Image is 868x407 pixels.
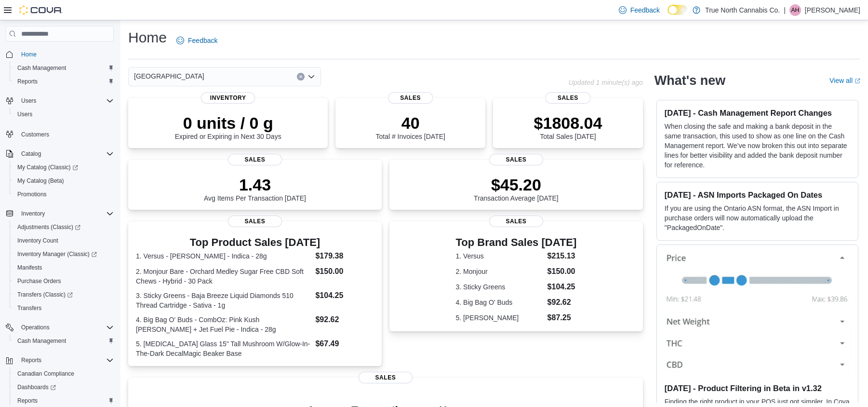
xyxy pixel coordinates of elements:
span: Inventory Manager (Classic) [17,250,97,258]
span: Inventory Count [17,237,58,244]
span: Home [21,51,37,58]
span: Manifests [17,264,42,271]
span: Sales [228,154,282,165]
span: My Catalog (Classic) [17,163,78,171]
a: My Catalog (Classic) [13,162,82,173]
a: Adjustments (Classic) [10,220,118,234]
span: Inventory [21,210,45,217]
dt: 4. Big Bag O' Buds - CombOz: Pink Kush [PERSON_NAME] + Jet Fuel Pie - Indica - 28g [136,315,311,334]
h2: What's new [654,73,725,88]
span: Manifests [13,262,114,273]
span: Cash Management [13,62,114,74]
span: Transfers (Classic) [13,289,114,300]
input: Dark Mode [668,5,688,15]
dt: 4. Big Bag O' Buds [456,298,544,307]
nav: Complex example [6,43,114,406]
span: Reports [13,395,114,407]
span: Sales [489,154,543,165]
button: Cash Management [10,61,118,75]
span: Promotions [13,189,114,200]
span: Dashboards [17,383,56,391]
button: Customers [2,127,118,141]
h1: Home [128,28,167,47]
button: Operations [17,322,53,333]
p: Updated 1 minute(s) ago [569,79,643,86]
a: Feedback [173,31,221,50]
dt: 2. Monjour Bare - Orchard Medley Sugar Free CBD Soft Chews - Hybrid - 30 Pack [136,267,311,286]
a: Transfers (Classic) [13,289,77,300]
span: My Catalog (Beta) [17,177,64,185]
h3: Top Brand Sales [DATE] [456,237,577,248]
h3: [DATE] - Product Filtering in Beta in v1.32 [665,383,850,393]
span: Cash Management [17,337,66,345]
a: View allExternal link [829,77,860,84]
a: Customers [17,129,53,140]
span: Feedback [188,36,217,45]
a: Promotions [13,189,51,200]
button: Open list of options [307,73,315,81]
a: Dashboards [13,381,60,393]
p: 1.43 [204,175,306,194]
span: Inventory Count [13,235,114,246]
span: Reports [21,356,41,364]
button: Canadian Compliance [10,367,118,380]
span: Purchase Orders [13,275,114,287]
a: Home [17,49,40,60]
button: Transfers [10,301,118,315]
h3: [DATE] - ASN Imports Packaged On Dates [665,190,850,200]
p: When closing the safe and making a bank deposit in the same transaction, this used to show as one... [665,122,850,170]
span: Transfers [13,302,114,314]
span: Cash Management [13,335,114,347]
span: My Catalog (Beta) [13,175,114,187]
span: [GEOGRAPHIC_DATA] [134,70,204,82]
span: Inventory [201,92,255,104]
span: My Catalog (Classic) [13,162,114,173]
a: Transfers [13,302,45,314]
a: Adjustments (Classic) [13,221,84,233]
button: Clear input [297,73,305,81]
dd: $215.13 [548,250,577,262]
dt: 2. Monjour [456,267,544,276]
img: Cova [19,5,63,15]
dd: $87.25 [548,312,577,324]
dt: 3. Sticky Greens [456,282,544,292]
span: Operations [21,324,50,331]
p: True North Cannabis Co. [705,4,780,16]
button: Manifests [10,261,118,274]
a: Users [13,109,36,120]
span: AH [791,4,800,16]
button: Inventory [17,208,49,219]
a: My Catalog (Beta) [13,175,68,187]
button: Purchase Orders [10,274,118,288]
p: | [784,4,786,16]
button: Users [10,108,118,121]
div: Alex Hutchings [789,4,801,16]
dd: $179.38 [315,250,374,262]
svg: External link [855,78,860,84]
span: Catalog [21,150,41,158]
dd: $150.00 [548,266,577,277]
span: Dashboards [13,381,114,393]
div: Total Sales [DATE] [534,113,602,140]
span: Sales [228,216,282,227]
button: Inventory Count [10,234,118,247]
p: $1808.04 [534,113,602,133]
button: Cash Management [10,334,118,348]
span: Transfers [17,304,41,312]
button: Operations [2,321,118,334]
span: Canadian Compliance [13,368,114,380]
span: Reports [17,354,114,366]
span: Users [17,95,114,107]
span: Sales [546,92,590,104]
dt: 3. Sticky Greens - Baja Breeze Liquid Diamonds 510 Thread Cartridge - Sativa - 1g [136,291,311,310]
dt: 5. [MEDICAL_DATA] Glass 15" Tall Mushroom W/Glow-In-The-Dark DecalMagic Beaker Base [136,339,311,358]
span: Adjustments (Classic) [17,223,80,231]
p: If you are using the Ontario ASN format, the ASN Import in purchase orders will now automatically... [665,203,850,232]
a: Inventory Manager (Classic) [13,248,101,260]
div: Transaction Average [DATE] [474,175,559,202]
a: Reports [13,395,41,407]
a: Inventory Manager (Classic) [10,247,118,261]
span: Operations [17,322,114,333]
span: Purchase Orders [17,277,61,285]
dd: $104.25 [548,281,577,293]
